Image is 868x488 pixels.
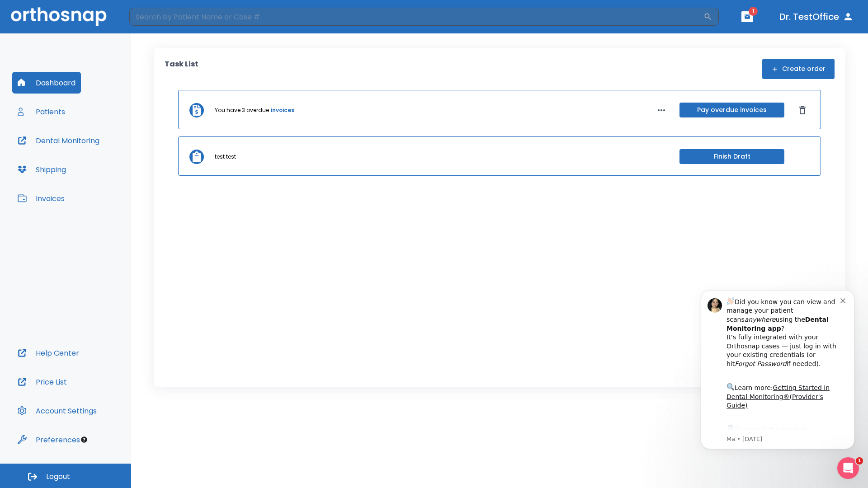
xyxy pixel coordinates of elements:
[12,130,105,151] button: Dental Monitoring
[39,150,120,166] a: App Store
[856,457,863,465] span: 1
[11,7,107,26] img: Orthosnap
[215,106,269,114] p: You have 3 overdue
[679,149,784,164] button: Finish Draft
[12,72,81,94] button: Dashboard
[749,7,758,16] span: 1
[12,429,85,450] button: Preferences
[12,342,85,364] button: Help Center
[795,103,810,117] button: Dismiss
[271,106,294,114] a: invoices
[129,8,703,26] input: Search by Patient Name or Case #
[46,472,70,482] span: Logout
[80,436,88,444] div: Tooltip anchor
[837,457,859,479] iframe: Intercom live chat
[687,277,868,464] iframe: Intercom notifications message
[12,159,71,180] button: Shipping
[776,9,857,25] button: Dr. TestOffice
[153,19,160,27] button: Dismiss notification
[762,59,835,79] button: Create order
[12,101,71,122] button: Patients
[12,371,72,393] button: Price List
[12,400,102,422] button: Account Settings
[39,159,153,167] p: Message from Ma, sent 3w ago
[215,153,236,161] p: test test
[679,103,784,117] button: Pay overdue invoices
[12,188,70,209] button: Invoices
[165,59,198,79] p: Task List
[39,147,153,193] div: Download the app: | ​ Let us know if you need help getting started!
